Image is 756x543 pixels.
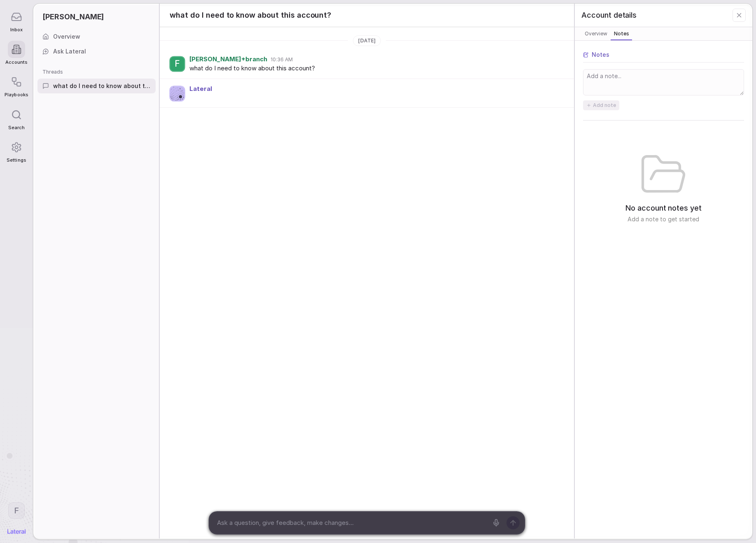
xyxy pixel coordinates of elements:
a: Accounts [5,37,28,69]
span: Playbooks [5,92,28,97]
img: Lateral [7,529,26,534]
span: [PERSON_NAME] [42,12,104,22]
span: Overview [583,30,609,38]
span: Overview [53,32,80,41]
a: Ask Lateral [37,44,156,59]
span: Account details [581,10,637,21]
span: Search [8,125,25,130]
a: Inbox [5,4,28,37]
span: what do I need to know about this account? [170,10,331,21]
span: what do I need to know about this account? [53,82,151,90]
span: Accounts [5,60,28,65]
a: Playbooks [5,69,28,102]
button: Add note [583,100,619,110]
span: No account notes yet [625,203,702,213]
span: Lateral [189,86,212,92]
a: Settings [5,135,28,167]
span: [DATE] [358,37,375,44]
img: Agent avatar [170,86,185,101]
a: Overview [37,29,156,44]
span: Ask Lateral [53,47,86,56]
span: Settings [7,158,26,163]
span: Notes [612,30,630,38]
span: F [14,505,19,516]
span: Add a note to get started [628,215,699,223]
span: F [175,58,180,69]
a: what do I need to know about this account? [37,79,156,93]
span: 10:36 AM [271,56,293,63]
span: Inbox [10,27,23,32]
span: what do I need to know about this account? [189,64,561,73]
span: [PERSON_NAME]+branch [189,56,267,63]
span: Threads [42,69,63,75]
span: Notes [592,51,609,59]
span: Writing your answer... [189,93,561,102]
